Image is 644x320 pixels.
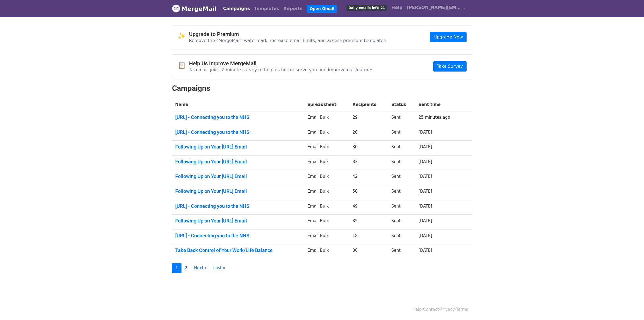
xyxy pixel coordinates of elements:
th: Status [388,98,415,111]
td: Sent [388,155,415,170]
td: Email Bulk [304,215,349,230]
a: [DATE] [418,144,432,149]
td: 35 [349,215,388,230]
span: Daily emails left: 21 [346,5,387,11]
th: Spreadsheet [304,98,349,111]
a: Open Gmail [307,5,337,13]
a: Daily emails left: 21 [344,2,389,13]
a: [PERSON_NAME][EMAIL_ADDRESS][PERSON_NAME] [405,2,468,15]
a: Following Up on Your [URL] Email [175,144,301,150]
a: 2 [181,263,191,273]
td: Email Bulk [304,170,349,185]
a: Next › [191,263,210,273]
p: Remove the "MergeMail" watermark, increase email limits, and access premium templates [189,38,386,43]
a: Help [389,2,405,13]
a: Following Up on Your [URL] Email [175,159,301,165]
th: Recipients [349,98,388,111]
td: Email Bulk [304,141,349,156]
h4: Upgrade to Premium [189,31,386,37]
a: Help [412,307,422,312]
td: Email Bulk [304,155,349,170]
td: Sent [388,215,415,230]
img: MergeMail logo [172,4,180,12]
a: [DATE] [418,233,432,238]
td: 49 [349,200,388,215]
a: Terms [456,307,468,312]
a: Upgrade Now [430,32,466,42]
a: [URL] - Connecting you to the NHS [175,233,301,239]
a: [DATE] [418,218,432,223]
a: [URL] - Connecting you to the NHS [175,129,301,135]
a: Privacy [440,307,455,312]
a: Contact [423,307,439,312]
a: [DATE] [418,174,432,179]
th: Name [172,98,304,111]
td: Email Bulk [304,126,349,141]
td: Sent [388,141,415,156]
span: [PERSON_NAME][EMAIL_ADDRESS][PERSON_NAME] [407,4,461,11]
a: [URL] - Connecting you to the NHS [175,203,301,209]
a: [DATE] [418,189,432,194]
td: 29 [349,111,388,126]
td: Email Bulk [304,111,349,126]
h2: Campaigns [172,84,472,93]
td: 30 [349,244,388,259]
span: ✨ [178,32,189,40]
td: Sent [388,170,415,185]
td: 30 [349,141,388,156]
a: Templates [252,3,281,14]
a: [URL] - Connecting you to the NHS [175,114,301,120]
td: Email Bulk [304,244,349,259]
td: Sent [388,244,415,259]
td: 50 [349,185,388,200]
a: Following Up on Your [URL] Email [175,173,301,179]
h4: Help Us Improve MergeMail [189,60,374,67]
a: 1 [172,263,182,273]
a: [DATE] [418,130,432,135]
a: Reports [281,3,305,14]
p: Take our quick 2-minute survey to help us better serve you and improve our features [189,67,374,73]
a: Take Back Control of Your Work/Life Balance [175,247,301,253]
a: [DATE] [418,204,432,209]
a: Following Up on Your [URL] Email [175,188,301,194]
td: 20 [349,126,388,141]
td: Sent [388,185,415,200]
td: Email Bulk [304,229,349,244]
a: Last » [210,263,229,273]
a: Campaigns [221,3,252,14]
td: 18 [349,229,388,244]
a: MergeMail [172,3,217,14]
span: 📋 [178,62,189,69]
td: Sent [388,126,415,141]
td: 42 [349,170,388,185]
td: Sent [388,229,415,244]
td: 33 [349,155,388,170]
a: Following Up on Your [URL] Email [175,218,301,224]
a: Take Survey [433,61,466,72]
td: Sent [388,111,415,126]
a: [DATE] [418,159,432,164]
a: [DATE] [418,248,432,253]
td: Sent [388,200,415,215]
th: Sent time [415,98,464,111]
td: Email Bulk [304,185,349,200]
a: 25 minutes ago [418,115,450,120]
td: Email Bulk [304,200,349,215]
